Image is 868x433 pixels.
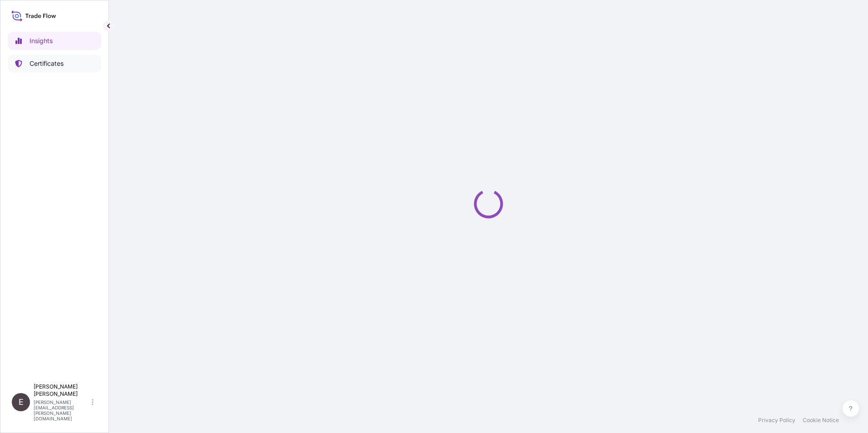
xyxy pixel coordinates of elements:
[8,32,101,50] a: Insights
[30,36,53,45] p: Insights
[19,398,24,407] span: E
[758,417,795,424] a: Privacy Policy
[30,59,64,68] p: Certificates
[8,54,101,73] a: Certificates
[803,417,839,424] a: Cookie Notice
[34,399,90,421] p: [PERSON_NAME][EMAIL_ADDRESS][PERSON_NAME][DOMAIN_NAME]
[34,383,90,398] p: [PERSON_NAME] [PERSON_NAME]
